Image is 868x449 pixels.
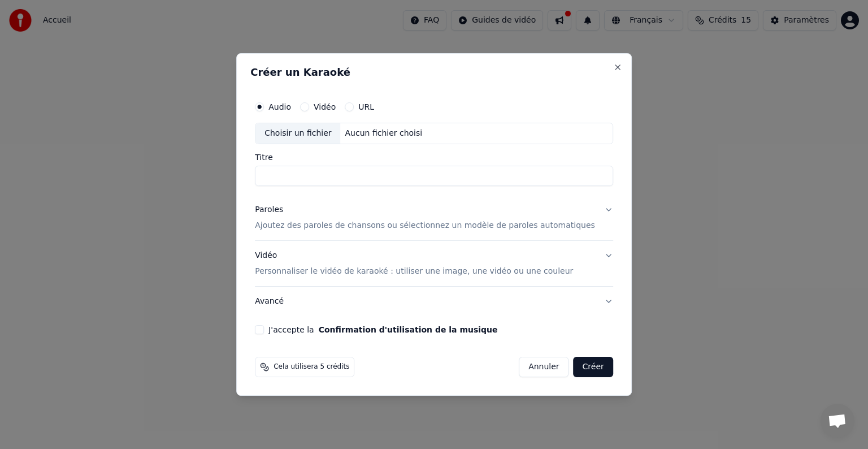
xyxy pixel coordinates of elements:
label: J'accepte la [268,326,497,334]
div: Aucun fichier choisi [341,128,427,139]
label: URL [358,103,374,111]
button: Créer [574,357,613,377]
label: Vidéo [314,103,336,111]
button: VidéoPersonnaliser le vidéo de karaoké : utiliser une image, une vidéo ou une couleur [255,241,613,286]
label: Titre [255,153,613,161]
div: Choisir un fichier [255,123,340,144]
button: Annuler [519,357,568,377]
button: J'accepte la [319,326,498,334]
p: Personnaliser le vidéo de karaoké : utiliser une image, une vidéo ou une couleur [255,266,573,277]
label: Audio [268,103,291,111]
button: ParolesAjoutez des paroles de chansons ou sélectionnez un modèle de paroles automatiques [255,195,613,240]
div: Paroles [255,204,283,215]
p: Ajoutez des paroles de chansons ou sélectionnez un modèle de paroles automatiques [255,220,595,231]
button: Avancé [255,287,613,316]
span: Cela utilisera 5 crédits [274,362,349,372]
div: Vidéo [255,250,573,277]
h2: Créer un Karaoké [250,67,618,77]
